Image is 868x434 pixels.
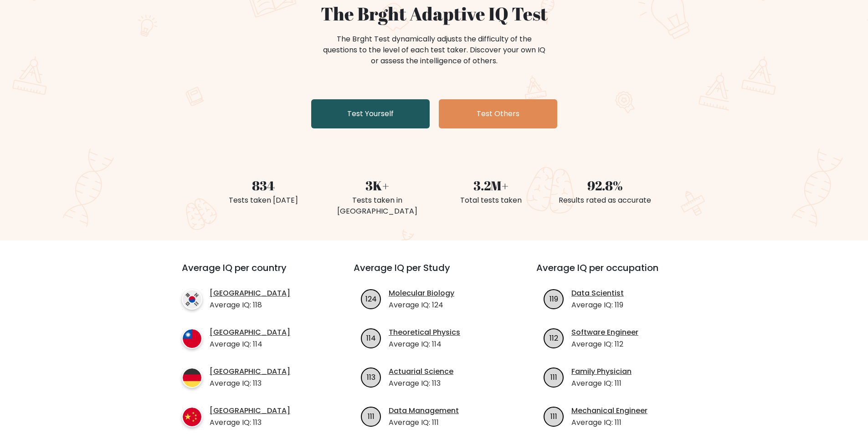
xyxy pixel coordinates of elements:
img: country [182,289,202,310]
text: 114 [366,332,376,343]
div: Results rated as accurate [554,195,657,206]
text: 112 [550,332,558,343]
text: 111 [368,411,375,421]
text: 124 [365,293,377,304]
text: 111 [550,372,557,382]
a: Actuarial Science [389,366,453,377]
div: 92.8% [554,176,657,195]
a: Family Physician [571,366,632,377]
a: Molecular Biology [389,288,454,299]
div: 834 [212,176,315,195]
a: Theoretical Physics [389,327,460,338]
p: Average IQ: 111 [571,378,632,389]
p: Average IQ: 124 [389,300,454,311]
a: [GEOGRAPHIC_DATA] [210,405,290,416]
p: Average IQ: 112 [571,339,638,350]
p: Average IQ: 113 [210,378,290,389]
p: Average IQ: 111 [389,417,459,428]
text: 113 [367,372,375,382]
a: Software Engineer [571,327,638,338]
a: Mechanical Engineer [571,405,647,416]
img: country [182,407,202,427]
text: 111 [550,411,557,421]
div: Total tests taken [440,195,543,206]
p: Average IQ: 114 [389,339,460,350]
div: The Brght Test dynamically adjusts the difficulty of the questions to the level of each test take... [320,34,548,66]
a: Data Management [389,405,459,416]
p: Average IQ: 113 [210,417,290,428]
a: Test Others [439,99,557,128]
a: [GEOGRAPHIC_DATA] [210,288,290,299]
a: [GEOGRAPHIC_DATA] [210,327,290,338]
text: 119 [550,293,558,304]
img: country [182,368,202,388]
p: Average IQ: 111 [571,417,647,428]
img: country [182,328,202,349]
h3: Average IQ per Study [354,262,514,284]
h1: The Brght Adaptive IQ Test [212,3,657,25]
h3: Average IQ per occupation [536,262,697,284]
a: Data Scientist [571,288,624,299]
div: Tests taken in [GEOGRAPHIC_DATA] [326,195,429,217]
a: Test Yourself [311,99,430,128]
a: [GEOGRAPHIC_DATA] [210,366,290,377]
div: Tests taken [DATE] [212,195,315,206]
p: Average IQ: 113 [389,378,453,389]
h3: Average IQ per country [182,262,321,284]
p: Average IQ: 118 [210,300,290,311]
p: Average IQ: 114 [210,339,290,350]
p: Average IQ: 119 [571,300,624,311]
div: 3K+ [326,176,429,195]
div: 3.2M+ [440,176,543,195]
